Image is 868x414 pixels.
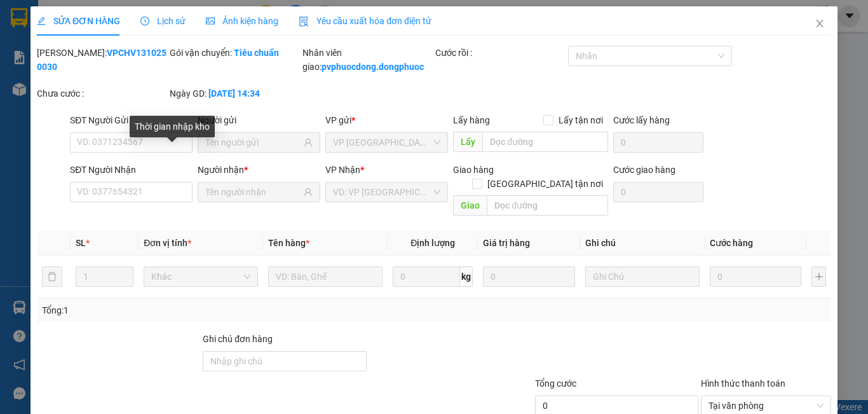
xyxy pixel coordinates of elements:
[453,132,482,152] span: Lấy
[170,46,300,60] div: Gói vận chuyển:
[205,185,301,199] input: Tên người nhận
[4,8,61,64] img: logo
[100,57,156,64] span: Hotline: 19001152
[100,20,171,36] span: Bến xe [GEOGRAPHIC_DATA]
[325,113,448,127] div: VP gửi
[268,238,309,248] span: Tên hàng
[205,135,301,149] input: Tên người gửi
[37,17,46,25] span: edit
[206,16,278,26] span: Ảnh kiện hàng
[482,177,607,191] span: [GEOGRAPHIC_DATA] tận nơi
[70,113,193,127] div: SĐT Người Gửi
[322,62,424,72] b: pvphuocdong.dongphuoc
[487,195,607,216] input: Dọc đường
[198,113,320,127] div: Người gửi
[304,138,313,147] span: user
[206,17,215,25] span: picture
[299,17,309,27] img: icon
[483,238,530,248] span: Giá trị hàng
[64,81,133,90] span: VPPD1310250008
[302,46,433,74] div: Nhân viên giao:
[140,16,186,26] span: Lịch sử
[130,116,215,137] div: Thời gian nhập kho
[811,266,826,287] button: plus
[585,266,700,287] input: Ghi Chú
[234,48,279,58] b: Tiêu chuẩn
[100,7,174,18] strong: ĐỒNG PHƯỚC
[37,16,120,26] span: SỬA ĐƠN HÀNG
[34,69,156,79] span: -----------------------------------------
[140,17,149,25] span: clock-circle
[325,165,360,175] span: VP Nhận
[42,266,62,287] button: delete
[70,163,193,177] div: SĐT Người Nhận
[333,133,440,152] span: VP Phước Đông
[76,238,86,248] span: SL
[144,238,191,248] span: Đơn vị tính
[100,38,175,54] span: 01 Võ Văn Truyện, KP.1, Phường 2
[460,266,473,287] span: kg
[815,18,825,29] span: close
[37,46,167,74] div: [PERSON_NAME]:
[483,266,574,287] input: 0
[553,113,607,127] span: Lấy tận nơi
[170,86,300,100] div: Ngày GD:
[299,16,431,26] span: Yêu cầu xuất hóa đơn điện tử
[4,92,78,100] span: In ngày:
[42,303,336,317] div: Tổng: 1
[268,266,383,287] input: VD: Bàn, Ghế
[482,132,607,152] input: Dọc đường
[802,6,837,42] button: Close
[613,132,703,153] input: Cước lấy hàng
[453,165,494,175] span: Giao hàng
[453,195,487,216] span: Giao
[613,115,669,125] label: Cước lấy hàng
[410,238,455,248] span: Định lượng
[203,334,273,344] label: Ghi chú đơn hàng
[613,182,703,202] input: Cước giao hàng
[710,266,801,287] input: 0
[453,115,490,125] span: Lấy hàng
[710,238,753,248] span: Cước hàng
[535,378,576,389] span: Tổng cước
[28,92,78,100] span: 14:29:56 [DATE]
[580,231,705,256] th: Ghi chú
[4,82,133,90] span: [PERSON_NAME]:
[613,165,675,175] label: Cước giao hàng
[37,86,167,100] div: Chưa cước :
[203,351,366,371] input: Ghi chú đơn hàng
[435,46,566,60] div: Cước rồi :
[37,48,166,72] b: VPCHV1310250030
[151,267,250,286] span: Khác
[304,188,313,197] span: user
[701,378,785,389] label: Hình thức thanh toán
[208,88,260,99] b: [DATE] 14:34
[198,163,320,177] div: Người nhận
